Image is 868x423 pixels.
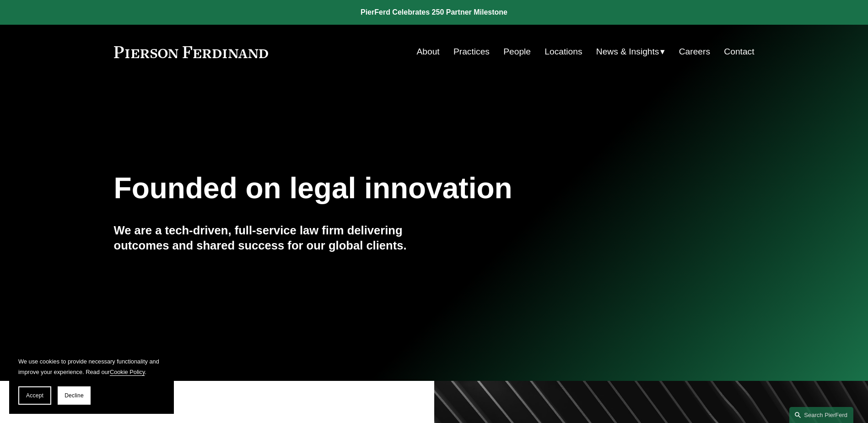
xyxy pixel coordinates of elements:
[453,43,490,60] a: Practices
[114,223,434,253] h4: We are a tech-driven, full-service law firm delivering outcomes and shared success for our global...
[724,43,754,60] a: Contact
[114,172,648,205] h1: Founded on legal innovation
[18,386,51,405] button: Accept
[596,44,659,60] span: News & Insights
[503,43,531,60] a: People
[65,392,84,399] span: Decline
[9,347,174,414] section: Cookie banner
[596,43,665,60] a: folder dropdown
[789,407,853,423] a: Search this site
[26,392,43,399] span: Accept
[679,43,710,60] a: Careers
[58,386,91,405] button: Decline
[110,369,145,375] a: Cookie Policy
[18,356,165,377] p: We use cookies to provide necessary functionality and improve your experience. Read our .
[545,43,582,60] a: Locations
[417,43,440,60] a: About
